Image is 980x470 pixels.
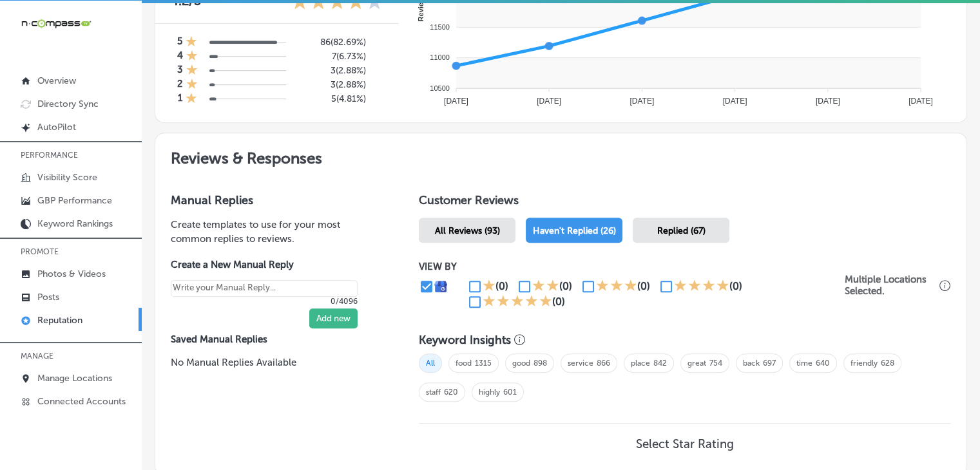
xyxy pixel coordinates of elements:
[653,359,667,368] a: 842
[537,97,561,106] tspan: [DATE]
[444,97,468,106] tspan: [DATE]
[177,35,182,50] h4: 5
[305,93,366,104] h5: 5 ( 4.81% )
[568,359,593,368] a: service
[637,280,650,292] div: (0)
[37,268,106,279] p: Photos & Videos
[21,17,91,30] img: 660ab0bf-5cc7-4cb8-ba1c-48b5ae0f18e60NCTV_CLogo_TV_Black_-500x88.png
[850,359,878,368] a: friendly
[631,359,650,368] a: place
[881,359,894,368] a: 628
[532,279,559,294] div: 2 Stars
[596,279,637,294] div: 3 Stars
[636,437,734,451] h3: Select Star Rating
[186,35,197,50] div: 1 Star
[419,333,511,347] h3: Keyword Insights
[142,76,217,84] div: Keywords by Traffic
[37,75,76,86] p: Overview
[171,297,358,306] p: 0/4096
[709,359,722,368] a: 754
[419,193,951,212] h1: Customer Reviews
[186,92,197,106] div: 1 Star
[49,76,115,84] div: Domain Overview
[305,65,366,76] h5: 3 ( 2.88% )
[722,97,747,106] tspan: [DATE]
[171,259,358,270] label: Create a New Manual Reply
[171,355,378,370] p: No Manual Replies Available
[177,50,183,64] h4: 4
[21,33,31,44] img: website_grey.svg
[495,280,508,292] div: (0)
[729,280,742,292] div: (0)
[171,193,378,207] h3: Manual Replies
[305,51,366,62] h5: 7 ( 6.73% )
[177,78,183,92] h4: 2
[430,84,450,92] tspan: 10500
[36,21,63,31] div: v 4.0.25
[309,308,358,328] button: Add new
[483,279,495,294] div: 1 Star
[657,225,706,236] span: Replied (67)
[37,218,113,229] p: Keyword Rankings
[845,274,936,297] p: Multiple Locations Selected.
[171,280,358,297] textarea: Create your Quick Reply
[128,75,139,85] img: tab_keywords_by_traffic_grey.svg
[34,33,142,44] div: Domain: [DOMAIN_NAME]
[21,21,31,31] img: logo_orange.svg
[430,53,450,61] tspan: 11000
[426,388,441,397] a: staff
[155,133,966,178] h2: Reviews & Responses
[419,261,845,272] p: VIEW BY
[908,97,933,106] tspan: [DATE]
[37,195,112,206] p: GBP Performance
[186,78,198,92] div: 1 Star
[743,359,760,368] a: back
[37,99,99,109] p: Directory Sync
[674,279,729,294] div: 4 Stars
[687,359,706,368] a: great
[763,359,776,368] a: 697
[512,359,530,368] a: good
[305,79,366,90] h5: 3 ( 2.88% )
[475,359,492,368] a: 1315
[177,64,183,78] h4: 3
[37,292,59,303] p: Posts
[37,315,82,326] p: Reputation
[35,75,45,85] img: tab_domain_overview_orange.svg
[305,37,366,48] h5: 86 ( 82.69% )
[597,359,610,368] a: 866
[435,225,500,236] span: All Reviews (93)
[479,388,500,397] a: highly
[815,97,840,106] tspan: [DATE]
[186,64,198,78] div: 1 Star
[552,296,565,308] div: (0)
[419,353,442,373] span: All
[533,225,616,236] span: Haven't Replied (26)
[171,218,378,246] p: Create templates to use for your most common replies to reviews.
[816,359,830,368] a: 640
[456,359,472,368] a: food
[444,388,458,397] a: 620
[37,122,76,133] p: AutoPilot
[503,388,517,397] a: 601
[559,280,572,292] div: (0)
[37,396,126,407] p: Connected Accounts
[629,97,654,106] tspan: [DATE]
[37,373,112,384] p: Manage Locations
[171,334,378,345] label: Saved Manual Replies
[483,294,552,310] div: 5 Stars
[186,50,198,64] div: 1 Star
[430,23,450,31] tspan: 11500
[796,359,812,368] a: time
[37,172,97,183] p: Visibility Score
[533,359,547,368] a: 898
[178,92,182,106] h4: 1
